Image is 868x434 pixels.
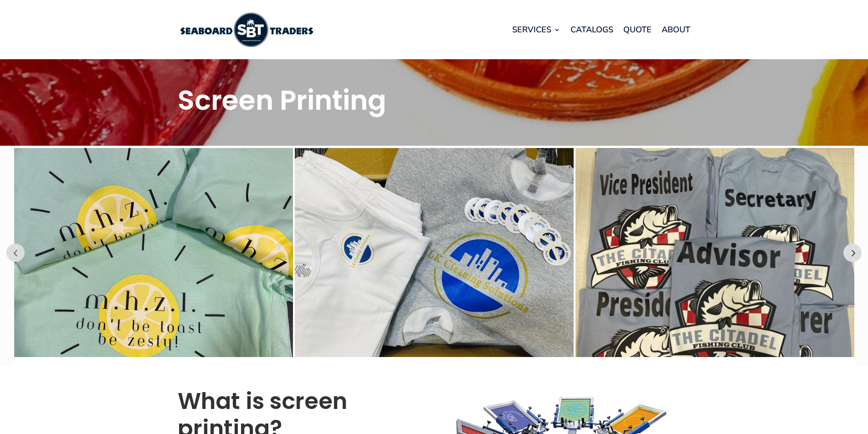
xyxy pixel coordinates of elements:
[512,12,560,47] a: Services
[570,12,613,47] a: Catalogs
[623,12,652,47] a: Quote
[295,148,574,357] img: Screen printing customer example 7
[575,148,854,357] img: Screen printing customer example 8
[6,244,25,262] button: Prev
[14,148,293,357] img: Screen printing customer example 6
[843,244,862,262] button: Prev
[662,12,690,47] a: About
[178,87,690,118] h1: Screen Printing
